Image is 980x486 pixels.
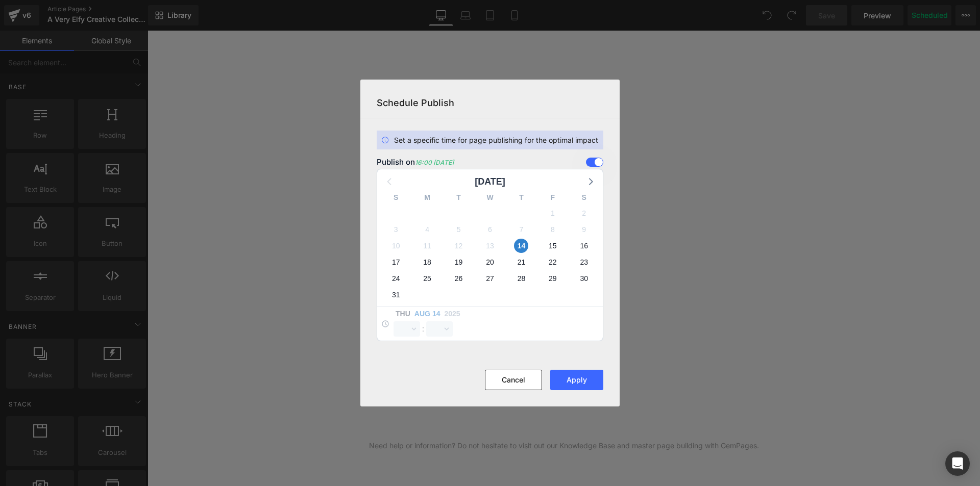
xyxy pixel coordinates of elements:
span: Thursday, August 14, 2025 [514,239,528,253]
span: Saturday, August 9, 2025 [577,222,591,237]
div: F [537,192,568,205]
span: Tuesday, August 5, 2025 [452,222,466,237]
span: Friday, August 1, 2025 [546,206,560,220]
span: Monday, August 18, 2025 [420,255,434,269]
span: Monday, August 4, 2025 [420,222,434,237]
span: Wednesday, August 20, 2025 [483,255,497,269]
span: Sunday, August 3, 2025 [389,222,403,237]
span: Sunday, August 24, 2025 [389,271,403,286]
span: Wednesday, August 13, 2025 [483,239,497,253]
span: Wednesday, August 27, 2025 [483,271,497,286]
span: Wednesday, August 6, 2025 [483,222,497,237]
div: S [380,192,411,205]
h3: Publish on [377,158,454,167]
h3: Schedule Publish [377,96,603,110]
button: Cancel [485,370,542,390]
span: Thursday, August 28, 2025 [514,271,528,286]
div: Open Intercom Messenger [945,451,970,476]
span: Friday, August 15, 2025 [546,239,560,253]
span: Tuesday, August 12, 2025 [452,239,466,253]
div: T [443,192,474,205]
span: Saturday, August 2, 2025 [577,206,591,220]
div: W [474,192,505,205]
span: Friday, August 22, 2025 [546,255,560,269]
span: Saturday, August 23, 2025 [577,255,591,269]
button: Apply [550,370,603,390]
span: Friday, August 8, 2025 [546,222,560,237]
span: Saturday, August 16, 2025 [577,239,591,253]
em: 16:00 [DATE] [415,159,454,166]
span: Tuesday, August 26, 2025 [452,271,466,286]
span: Sunday, August 10, 2025 [389,239,403,253]
span: Friday, August 29, 2025 [546,271,560,286]
div: S [569,192,600,205]
span: Monday, August 25, 2025 [420,271,434,286]
span: Sunday, August 31, 2025 [389,288,403,302]
span: Thursday, August 7, 2025 [514,222,528,237]
div: M [411,192,443,205]
span: Tuesday, August 19, 2025 [452,255,466,269]
span: Monday, August 11, 2025 [420,239,434,253]
div: T [506,192,537,205]
span: Saturday, August 30, 2025 [577,271,591,286]
h2: Set a specific time for page publishing for the optimal impact [394,136,598,144]
span: Sunday, August 17, 2025 [389,255,403,269]
div: [DATE] [475,174,505,189]
span: Thursday, August 21, 2025 [514,255,528,269]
